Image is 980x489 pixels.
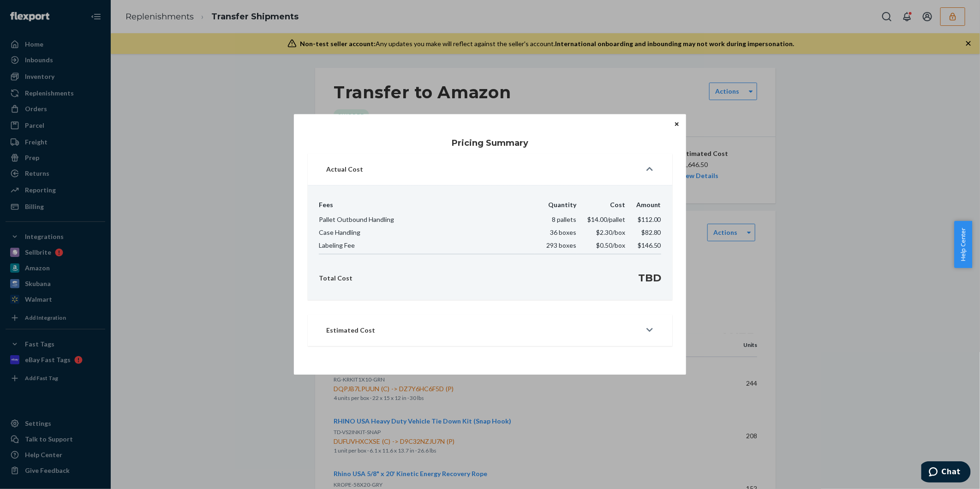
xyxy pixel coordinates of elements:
td: Labeling Fee [319,239,535,254]
h1: Pricing Summary [308,137,672,149]
td: Pallet Outbound Handling [319,213,535,226]
button: Close [672,119,681,129]
button: Estimated Cost [308,315,672,346]
p: Actual Cost [326,165,363,174]
span: $146.50 [638,241,661,249]
td: 36 boxes [535,226,576,239]
th: Cost [576,200,625,213]
span: Chat [20,6,39,15]
p: Estimated Cost [326,326,375,335]
span: $0.50 /box [596,241,625,249]
p: Total Cost [319,274,353,283]
span: $2.30 /box [596,228,625,236]
th: Fees [319,200,535,213]
p: TBD [638,271,661,285]
span: $112.00 [638,215,661,223]
th: Amount [625,200,661,213]
td: 8 pallets [535,213,576,226]
span: $82.80 [641,228,661,236]
button: Actual Cost [308,154,672,185]
td: 293 boxes [535,239,576,254]
th: Quantity [535,200,576,213]
span: $14.00 /pallet [587,215,625,223]
td: Case Handling [319,226,535,239]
